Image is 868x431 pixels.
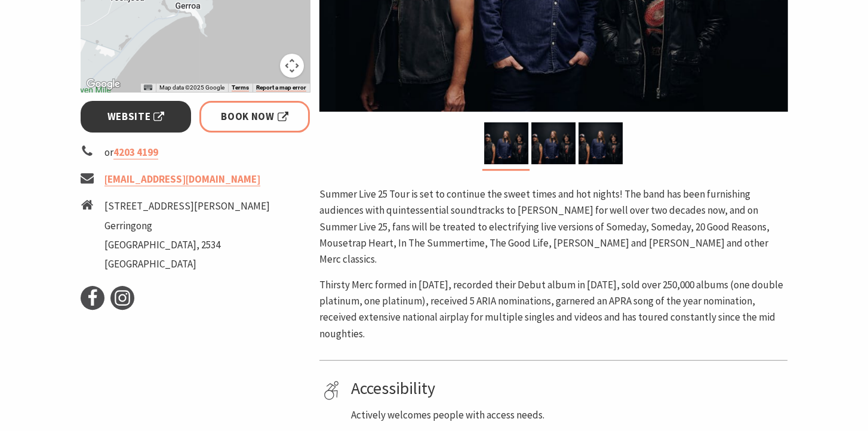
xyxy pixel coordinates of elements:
[221,109,288,125] span: Book Now
[319,186,787,267] p: Summer Live 25 Tour is set to continue the sweet times and hot nights! The band has been furnishi...
[107,109,165,125] span: Website
[351,378,783,399] h4: Accessibility
[84,76,123,92] img: Google
[104,237,270,253] li: [GEOGRAPHIC_DATA], 2534
[104,218,270,234] li: Gerringong
[81,101,191,133] a: Website
[159,84,224,91] span: Map data ©2025 Google
[531,122,575,164] img: Band Photo
[113,146,158,159] a: 4203 4199
[104,198,270,214] li: [STREET_ADDRESS][PERSON_NAME]
[232,84,249,91] a: Terms (opens in new tab)
[84,76,123,92] a: Open this area in Google Maps (opens a new window)
[104,256,270,272] li: [GEOGRAPHIC_DATA]
[104,173,260,186] a: [EMAIL_ADDRESS][DOMAIN_NAME]
[199,101,310,133] a: Book Now
[351,407,783,423] p: Actively welcomes people with access needs.
[256,84,306,91] a: Report a map error
[81,144,310,161] li: or
[484,122,528,164] img: Band photo
[144,84,152,92] button: Keyboard shortcuts
[578,122,623,164] img: Band image
[319,277,787,342] p: Thirsty Merc formed in [DATE], recorded their Debut album in [DATE], sold over 250,000 albums (on...
[280,54,304,78] button: Map camera controls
